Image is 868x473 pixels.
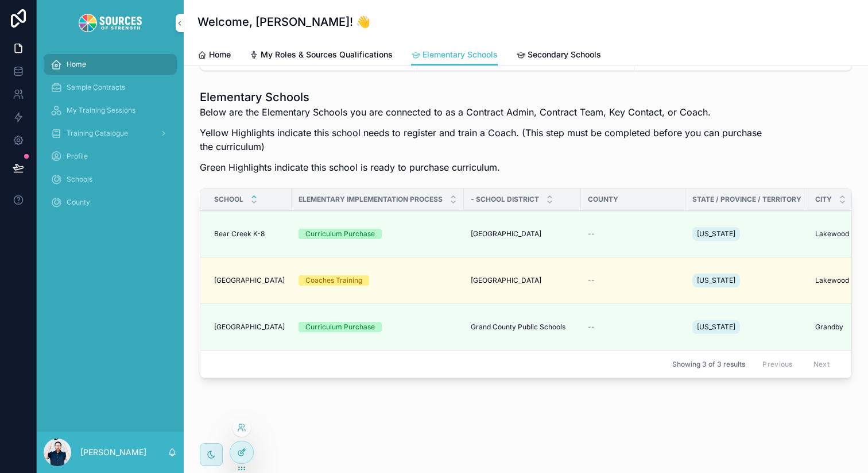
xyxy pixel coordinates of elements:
[209,49,231,60] span: Home
[197,14,370,30] h1: Welcome, [PERSON_NAME]! 👋
[588,229,595,239] span: --
[299,229,457,239] a: Curriculum Purchase
[261,49,393,60] span: My Roles & Sources Qualifications
[471,322,574,332] a: Grand County Public Schools
[67,83,125,92] span: Sample Contracts
[67,60,86,69] span: Home
[588,276,595,285] span: --
[200,160,766,174] p: Green Highlights indicate this school is ready to purchase curriculum.
[214,195,243,204] span: School
[471,276,574,285] a: [GEOGRAPHIC_DATA]
[672,360,745,369] span: Showing 3 of 3 results
[692,271,801,290] a: [US_STATE]
[471,229,574,239] a: [GEOGRAPHIC_DATA]
[44,192,177,213] a: County
[423,49,498,60] span: Elementary Schools
[588,229,679,239] a: --
[471,322,565,332] span: Grand County Public Schools
[200,105,766,119] p: Below are the Elementary Schools you are connected to as a Contract Admin, Contract Team, Key Con...
[815,276,849,285] span: Lakewood
[214,229,265,239] span: Bear Creek K-8
[305,229,375,239] div: Curriculum Purchase
[697,322,735,332] span: [US_STATE]
[44,100,177,121] a: My Training Sessions
[528,49,601,60] span: Secondary Schools
[692,225,801,243] a: [US_STATE]
[471,276,541,285] span: [GEOGRAPHIC_DATA]
[697,276,735,285] span: [US_STATE]
[299,275,457,286] a: Coaches Training
[249,44,393,67] a: My Roles & Sources Qualifications
[815,229,849,239] span: Lakewood
[67,198,90,207] span: County
[214,276,285,285] a: [GEOGRAPHIC_DATA]
[305,322,375,332] div: Curriculum Purchase
[44,169,177,190] a: Schools
[44,146,177,167] a: Profile
[697,229,735,239] span: [US_STATE]
[411,44,498,66] a: Elementary Schools
[67,129,128,138] span: Training Catalogue
[44,77,177,98] a: Sample Contracts
[214,229,285,239] a: Bear Creek K-8
[588,276,679,285] a: --
[692,195,801,204] span: State / Province / Territory
[67,106,135,115] span: My Training Sessions
[67,175,92,184] span: Schools
[200,126,766,153] p: Yellow Highlights indicate this school needs to register and train a Coach. (This step must be co...
[692,318,801,336] a: [US_STATE]
[588,195,618,204] span: County
[214,322,285,332] a: [GEOGRAPHIC_DATA]
[305,275,362,286] div: Coaches Training
[516,44,601,67] a: Secondary Schools
[815,322,843,332] span: Grandby
[67,152,88,161] span: Profile
[588,322,595,332] span: --
[471,195,539,204] span: - School District
[37,46,184,228] div: scrollable content
[79,14,142,32] img: App logo
[44,54,177,75] a: Home
[299,322,457,332] a: Curriculum Purchase
[299,195,443,204] span: Elementary Implementation Process
[44,123,177,144] a: Training Catalogue
[588,322,679,332] a: --
[471,229,541,239] span: [GEOGRAPHIC_DATA]
[197,44,231,67] a: Home
[200,89,766,105] h1: Elementary Schools
[815,195,832,204] span: City
[80,447,146,458] p: [PERSON_NAME]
